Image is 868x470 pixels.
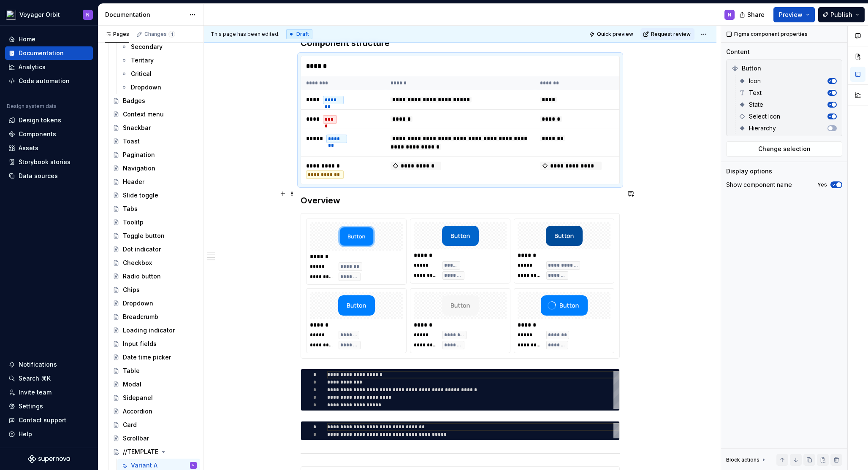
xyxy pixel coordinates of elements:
[2,5,96,24] button: Voyager OrbitN
[726,454,767,466] div: Block actions
[109,405,200,418] a: Accordion
[5,400,93,413] a: Settings
[123,97,145,105] div: Badges
[5,141,93,155] a: Assets
[19,11,60,19] div: Voyager Orbit
[123,421,137,429] div: Card
[19,144,38,152] div: Assets
[19,35,35,43] div: Home
[168,31,175,38] span: 1
[109,351,200,364] a: Date time picker
[123,164,155,173] div: Navigation
[5,372,93,385] button: Search ⌘K
[123,232,165,240] div: Toggle button
[5,32,93,46] a: Home
[109,283,200,297] a: Chips
[728,62,840,75] div: Button
[211,31,279,38] span: This page has been edited.
[123,259,152,267] div: Checkbox
[726,456,759,463] div: Block actions
[109,135,200,148] a: Toast
[123,151,155,159] div: Pagination
[817,181,827,188] label: Yes
[109,270,200,283] a: Radio button
[117,40,200,54] a: Secondary
[193,461,194,470] div: N
[5,358,93,371] button: Notifications
[131,70,152,78] div: Critical
[117,54,200,67] a: Teritary
[5,169,93,183] a: Data sources
[286,29,312,39] div: Draft
[86,11,90,18] div: N
[109,378,200,391] a: Modal
[123,205,138,213] div: Tabs
[123,407,152,416] div: Accordion
[19,360,57,369] div: Notifications
[597,31,633,38] span: Quick preview
[6,10,16,20] img: e5527c48-e7d1-4d25-8110-9641689f5e10.png
[109,108,200,121] a: Context menu
[19,402,43,411] div: Settings
[758,145,811,153] span: Change selection
[19,388,52,397] div: Invite team
[123,272,161,281] div: Radio button
[28,455,70,463] svg: Supernova Logo
[109,148,200,162] a: Pagination
[7,103,57,110] div: Design system data
[5,74,93,88] a: Code automation
[19,130,56,138] div: Components
[123,286,140,294] div: Chips
[749,124,776,132] span: Hierarchy
[123,110,164,119] div: Context menu
[109,202,200,216] a: Tabs
[109,432,200,445] a: Scrollbar
[5,113,93,127] a: Design tokens
[123,380,141,389] div: Modal
[749,77,761,85] span: Icon
[779,11,803,19] span: Preview
[19,430,32,438] div: Help
[109,243,200,256] a: Dot indicator
[726,48,750,56] div: Content
[123,124,151,132] div: Snackbar
[144,31,175,38] div: Changes
[742,64,761,73] span: Button
[19,63,46,71] div: Analytics
[830,11,852,19] span: Publish
[5,413,93,427] button: Contact support
[109,162,200,175] a: Navigation
[19,374,51,383] div: Search ⌘K
[109,216,200,229] a: Toolitp
[109,418,200,432] a: Card
[5,427,93,441] button: Help
[5,60,93,74] a: Analytics
[109,445,200,459] a: //TEMPLATE
[19,49,64,57] div: Documentation
[109,175,200,189] a: Header
[749,100,763,109] span: State
[19,172,58,180] div: Data sources
[109,310,200,324] a: Breadcrumb
[726,167,772,176] div: Display options
[123,367,140,375] div: Table
[19,158,71,166] div: Storybook stories
[735,7,770,22] button: Share
[123,191,158,200] div: Slide toggle
[123,394,153,402] div: Sidepanel
[749,112,780,121] span: Select Icon
[19,116,61,124] div: Design tokens
[109,94,200,108] a: Badges
[123,448,158,456] div: //TEMPLATE
[5,127,93,141] a: Components
[747,11,765,19] span: Share
[109,364,200,378] a: Table
[123,137,140,146] div: Toast
[123,178,144,186] div: Header
[131,461,157,470] div: Variant A
[5,46,93,60] a: Documentation
[109,391,200,405] a: Sidepanel
[109,229,200,243] a: Toggle button
[773,7,815,22] button: Preview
